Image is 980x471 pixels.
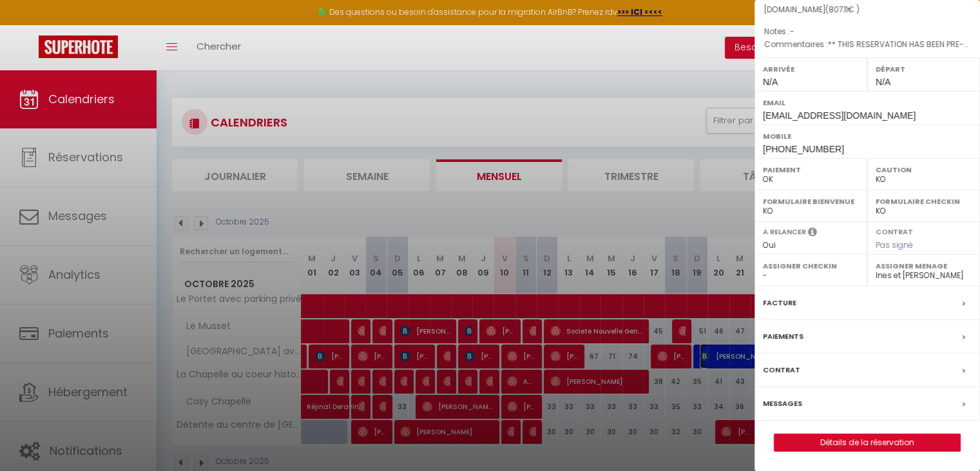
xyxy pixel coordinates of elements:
[790,26,794,37] span: -
[876,259,972,272] label: Assigner Menage
[764,38,970,51] p: Commentaires :
[763,63,859,75] label: Arrivée
[763,195,859,208] label: Formulaire Bienvenue
[763,296,796,310] label: Facture
[829,4,848,15] span: 807.11
[763,226,806,237] label: A relancer
[763,110,916,121] span: [EMAIL_ADDRESS][DOMAIN_NAME]
[764,4,970,16] div: [DOMAIN_NAME]
[763,259,859,272] label: Assigner Checkin
[763,330,803,343] label: Paiements
[876,226,913,235] label: Contrat
[764,25,970,38] p: Notes :
[876,195,972,208] label: Formulaire Checkin
[763,163,859,176] label: Paiement
[876,163,972,176] label: Caution
[774,434,960,451] a: Détails de la réservation
[876,77,890,87] span: N/A
[763,77,778,87] span: N/A
[763,144,844,154] span: [PHONE_NUMBER]
[876,239,913,250] span: Pas signé
[808,226,817,241] i: Sélectionner OUI si vous souhaiter envoyer les séquences de messages post-checkout
[763,363,800,377] label: Contrat
[763,130,972,143] label: Mobile
[876,63,972,75] label: Départ
[774,434,961,452] button: Détails de la réservation
[763,397,802,410] label: Messages
[825,4,860,15] span: ( € )
[763,96,972,109] label: Email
